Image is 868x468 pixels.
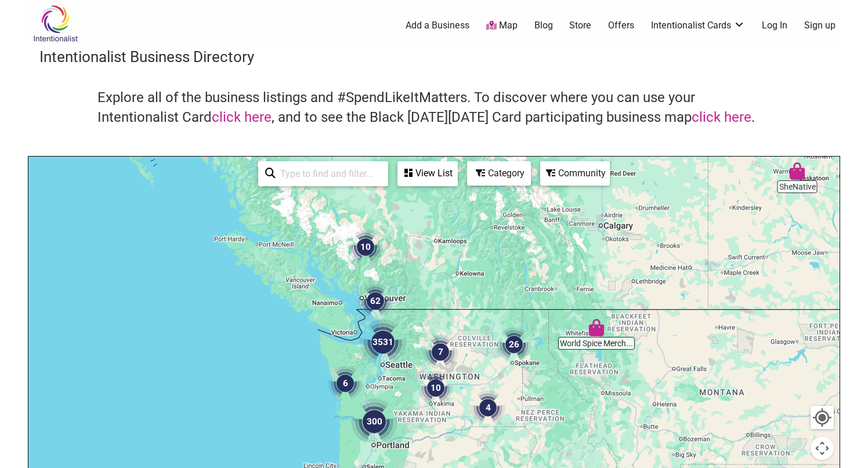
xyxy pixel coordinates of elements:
[588,319,605,336] div: World Spice Merchants
[406,19,469,32] a: Add a Business
[39,46,829,67] h3: Intentionalist Business Directory
[212,109,272,125] a: click here
[789,162,806,180] div: SheNative
[608,19,634,32] a: Offers
[692,109,751,125] a: click here
[486,19,518,32] a: Map
[651,19,745,32] a: Intentionalist Cards
[423,335,458,369] div: 7
[804,19,836,32] a: Sign up
[468,162,530,184] div: Category
[399,162,457,184] div: View List
[467,161,531,186] div: Filter by category
[540,161,610,186] div: Filter by Community
[497,327,531,362] div: 26
[397,161,458,186] div: See a list of the visible businesses
[351,398,397,445] div: 300
[328,366,363,401] div: 6
[534,19,553,32] a: Blog
[418,371,453,405] div: 10
[471,390,505,425] div: 4
[258,161,388,186] div: Type to search and filter
[276,162,381,185] input: Type to find and filter...
[762,19,787,32] a: Log In
[358,284,393,318] div: 62
[811,406,834,429] button: Your Location
[28,5,83,42] img: Intentionalist
[811,437,834,460] button: Map camera controls
[541,162,609,184] div: Community
[569,19,591,32] a: Store
[348,230,383,264] div: 10
[360,319,406,365] div: 3531
[97,88,771,127] h4: Explore all of the business listings and #SpendLikeItMatters. To discover where you can use your ...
